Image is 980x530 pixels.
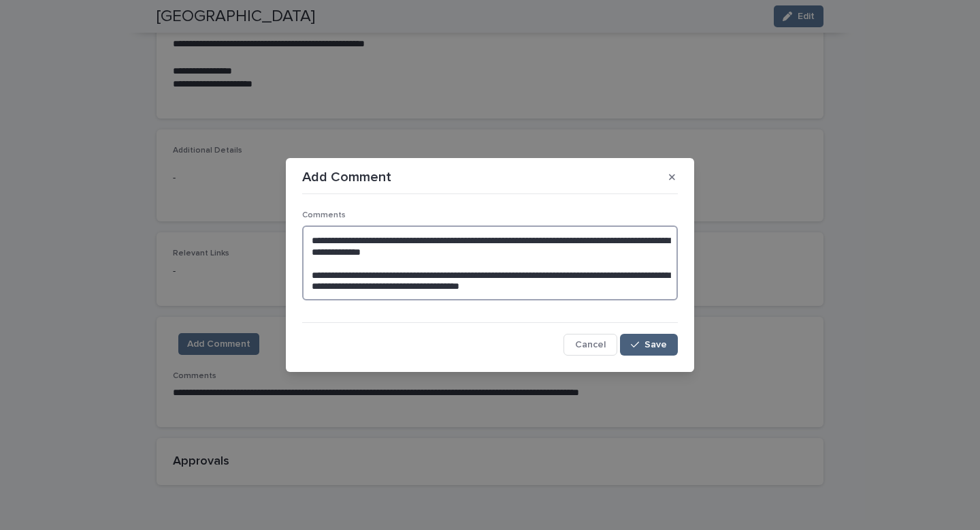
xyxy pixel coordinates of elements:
button: Save [620,334,678,356]
span: Comments [302,211,346,219]
span: Save [644,340,667,349]
button: Cancel [563,334,617,356]
span: Cancel [575,340,606,349]
p: Add Comment [302,169,391,185]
